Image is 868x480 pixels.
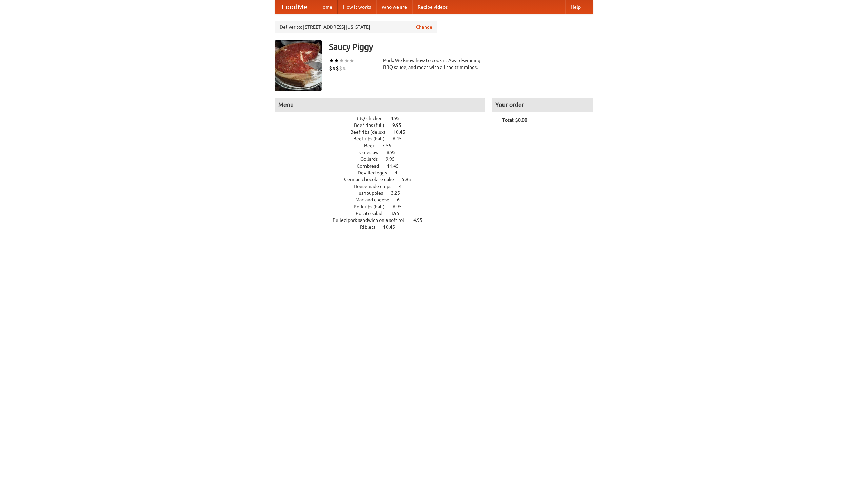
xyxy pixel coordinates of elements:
span: Beer [364,143,381,148]
li: $ [336,64,339,72]
a: German chocolate cake 5.95 [344,177,423,182]
span: Pulled pork sandwich on a soft roll [333,217,412,223]
li: ★ [339,57,344,64]
a: Pork ribs (half) 6.95 [354,204,414,209]
span: Hushpuppies [355,190,390,196]
h4: Menu [275,98,485,112]
a: Beef ribs (full) 9.95 [354,122,414,128]
span: Collards [360,156,384,162]
a: Cornbread 11.45 [357,163,411,169]
a: BBQ chicken 4.95 [355,116,412,121]
li: $ [332,64,336,72]
span: 9.95 [386,156,401,162]
span: 4.95 [391,116,407,121]
a: Home [314,0,338,14]
span: German chocolate cake [344,177,401,182]
span: 3.25 [391,190,407,196]
a: Hushpuppies 3.25 [355,190,413,196]
span: BBQ chicken [355,116,390,121]
div: Pork. We know how to cook it. Award-winning BBQ sauce, and meat with all the trimmings. [383,57,485,71]
a: Riblets 10.45 [360,224,408,230]
a: Beer 7.55 [364,143,404,148]
span: Beef ribs (half) [353,136,392,141]
span: 6.45 [393,136,409,141]
span: 7.55 [382,143,398,148]
span: Beef ribs (full) [354,122,391,128]
a: How it works [338,0,376,14]
h4: Your order [492,98,593,112]
li: $ [342,64,346,72]
span: 11.45 [387,163,406,169]
b: Total: $0.00 [502,117,527,123]
a: Recipe videos [412,0,453,14]
span: 4 [395,170,404,175]
a: Potato salad 3.95 [356,211,412,216]
a: Collards 9.95 [360,156,407,162]
span: 10.45 [393,129,412,135]
a: Beef ribs (half) 6.45 [353,136,414,141]
a: Housemade chips 4 [354,184,414,189]
span: 6 [397,197,407,203]
span: 3.95 [390,211,406,216]
a: Who we are [376,0,412,14]
span: 8.95 [387,150,402,155]
img: angular.jpg [275,40,322,91]
a: Help [565,0,586,14]
li: ★ [344,57,349,64]
a: Coleslaw 8.95 [359,150,408,155]
a: FoodMe [275,0,314,14]
span: 6.95 [393,204,409,209]
h3: Saucy Piggy [329,40,593,54]
span: Mac and cheese [355,197,396,203]
span: 10.45 [383,224,402,230]
li: ★ [329,57,334,64]
span: Cornbread [357,163,386,169]
span: Housemade chips [354,184,398,189]
a: Mac and cheese 6 [355,197,412,203]
span: Potato salad [356,211,389,216]
span: Beef ribs (delux) [350,129,392,135]
li: $ [339,64,342,72]
a: Pulled pork sandwich on a soft roll 4.95 [333,217,435,223]
span: 4.95 [413,217,429,223]
span: Coleslaw [359,150,386,155]
a: Change [416,24,432,31]
span: Riblets [360,224,382,230]
span: Devilled eggs [358,170,394,175]
li: $ [329,64,332,72]
li: ★ [349,57,354,64]
span: 4 [399,184,409,189]
div: Deliver to: [STREET_ADDRESS][US_STATE] [275,21,437,33]
span: Pork ribs (half) [354,204,392,209]
span: 5.95 [402,177,418,182]
li: ★ [334,57,339,64]
a: Beef ribs (delux) 10.45 [350,129,418,135]
span: 9.95 [392,122,408,128]
a: Devilled eggs 4 [358,170,410,175]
